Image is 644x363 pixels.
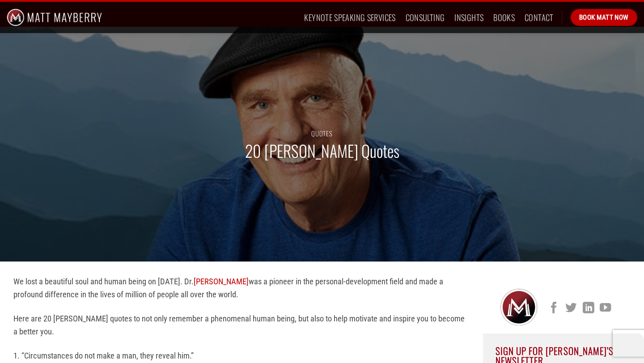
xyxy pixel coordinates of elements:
[13,349,470,362] p: 1. “Circumstances do not make a man, they reveal him.”
[493,9,515,25] a: Books
[454,9,483,25] a: Insights
[406,9,445,25] a: Consulting
[13,312,470,338] p: Here are 20 [PERSON_NAME] quotes to not only remember a phenomenal human being, but also to help ...
[304,9,395,25] a: Keynote Speaking Services
[565,302,576,315] a: Follow on Twitter
[311,128,332,138] a: Quotes
[571,9,637,26] a: Book Matt Now
[7,2,102,33] img: Matt Mayberry
[579,12,629,23] span: Book Matt Now
[13,275,470,301] p: We lost a beautiful soul and human being on [DATE]. Dr. was a pioneer in the personal-development...
[583,302,594,315] a: Follow on LinkedIn
[548,302,559,315] a: Follow on Facebook
[525,9,554,25] a: Contact
[194,277,249,286] a: [PERSON_NAME]
[600,302,611,315] a: Follow on YouTube
[245,140,399,161] h1: 20 [PERSON_NAME] Quotes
